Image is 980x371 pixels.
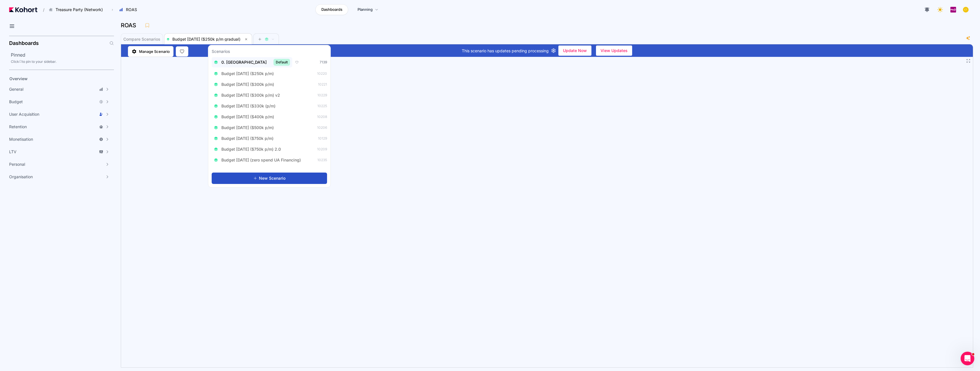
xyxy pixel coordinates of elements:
[317,115,327,119] span: 10208
[212,49,230,55] h3: Scenarios
[558,45,591,56] button: Update Now
[128,46,173,57] a: Manage Scenario
[9,41,39,46] h2: Dashboards
[317,125,327,130] span: 10206
[212,69,279,78] button: Budget [DATE] ($250k p/m)
[9,136,33,142] span: Monetisation
[111,7,114,12] span: ›
[317,104,327,108] span: 10225
[9,161,25,167] span: Personal
[950,7,956,13] img: logo_PlayQ_20230721100321046856.png
[317,158,327,162] span: 10235
[139,49,170,54] span: Manage Scenario
[462,48,549,54] span: This scenario has updates pending processing
[317,147,327,152] span: 10209
[212,112,280,121] button: Budget [DATE] ($400k p/m)
[318,82,327,87] span: 10221
[317,71,327,76] span: 10220
[221,125,274,130] span: Budget [DATE] ($500k p/m)
[9,174,33,180] span: Organisation
[318,136,327,141] span: 10129
[221,146,281,152] span: Budget [DATE] ($750k p/m) 2.0
[221,103,275,109] span: Budget [DATE] ($330k (p/m)
[563,46,587,55] span: Update Now
[9,111,39,117] span: User Acquisition
[212,91,286,100] button: Budget [DATE] ($300k p/m) v2
[315,4,348,15] a: Dashboards
[9,149,17,155] span: LTV
[121,22,140,28] h3: ROAS
[212,57,292,67] button: 0. [GEOGRAPHIC_DATA]Default
[961,352,974,365] iframe: Intercom live chat
[221,136,273,141] span: Budget [DATE] ($750k p/m)
[221,92,280,98] span: Budget [DATE] ($300k p/m) v2
[172,37,240,42] span: Budget [DATE] ($250k p/m gradual)
[212,145,287,154] button: Budget [DATE] ($750k p/m) 2.0
[212,123,279,132] button: Budget [DATE] ($500k p/m)
[221,59,267,65] span: 0. [GEOGRAPHIC_DATA]
[11,51,114,58] h2: Pinned
[212,156,307,165] button: Budget [DATE] (zero spend UA Financing)
[358,7,373,13] span: Planning
[212,173,327,184] button: New Scenario
[9,76,28,81] span: Overview
[259,175,285,181] span: New Scenario
[273,59,290,66] span: Default
[9,124,27,130] span: Retention
[9,7,37,12] img: Kohort logo
[352,4,384,15] a: Planning
[7,74,104,83] a: Overview
[221,82,274,87] span: Budget [DATE] ($300k p/m)
[212,80,280,89] button: Budget [DATE] ($300k p/m)
[126,7,137,13] span: ROAS
[9,99,23,105] span: Budget
[321,7,342,13] span: Dashboards
[221,114,274,120] span: Budget [DATE] ($400k p/m)
[320,60,327,65] span: 7139
[601,46,628,55] span: View Updates
[212,101,281,111] button: Budget [DATE] ($330k (p/m)
[966,59,971,63] button: Fullscreen
[221,71,274,76] span: Budget [DATE] ($250k p/m)
[56,7,103,13] span: Treasure Party (Network)
[123,37,160,41] span: Compare Scenarios
[317,93,327,98] span: 10229
[38,7,44,13] span: /
[9,86,23,92] span: General
[212,134,279,143] button: Budget [DATE] ($750k p/m)
[596,45,632,56] button: View Updates
[11,59,114,64] div: Click to pin to your sidebar.
[116,5,143,14] button: ROAS
[46,5,109,14] button: Treasure Party (Network)
[221,157,301,163] span: Budget [DATE] (zero spend UA Financing)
